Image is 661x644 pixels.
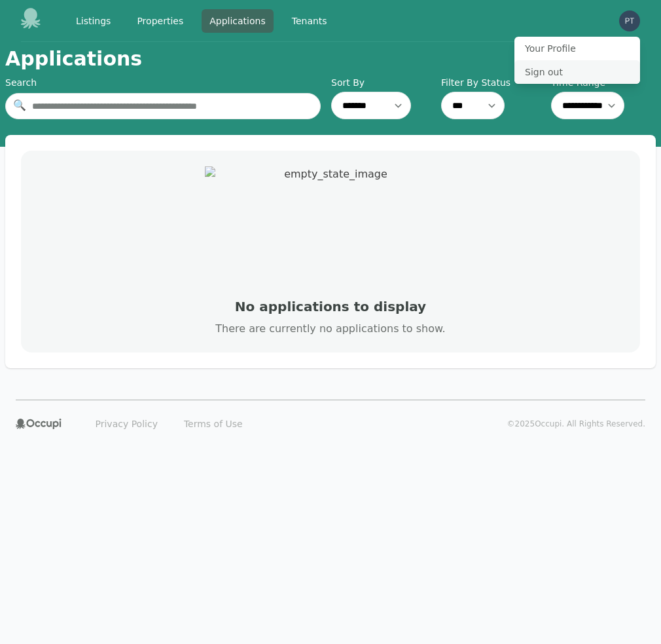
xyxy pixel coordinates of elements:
label: Filter By Status [441,76,546,89]
p: © 2025 Occupi. All Rights Reserved. [507,419,645,429]
a: Privacy Policy [88,413,166,434]
button: Your Profile [514,37,640,60]
h3: No applications to display [235,297,426,316]
p: There are currently no applications to show. [215,321,445,337]
a: Tenants [284,9,335,33]
a: Properties [129,9,191,33]
img: empty_state_image [205,166,456,292]
div: Search [5,76,321,89]
a: Applications [202,9,274,33]
h1: Applications [5,47,142,71]
a: Listings [68,9,118,33]
a: Terms of Use [176,413,251,434]
button: Sign out [514,60,640,84]
label: Sort By [331,76,436,89]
